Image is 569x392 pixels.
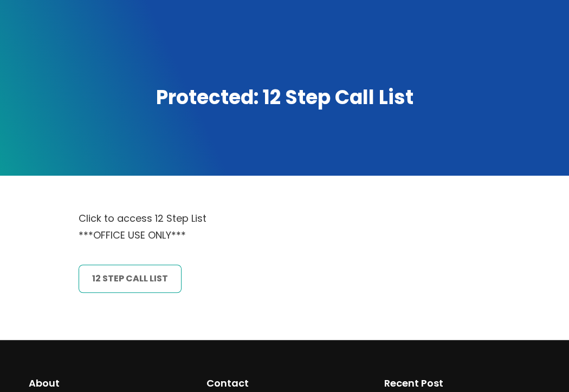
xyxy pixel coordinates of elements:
h2: Contact [206,376,363,391]
h2: Recent Post [384,376,540,391]
h1: Protected: 12 Step Call List [10,85,559,111]
a: 12 Step CAll List [79,265,182,293]
h2: About [29,376,185,391]
p: Click to access 12 Step List ***OFFICE USE ONLY*** [79,210,490,244]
